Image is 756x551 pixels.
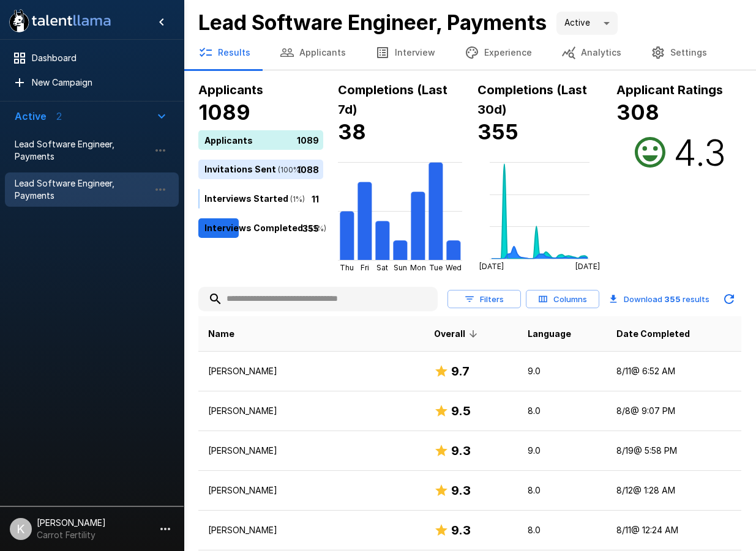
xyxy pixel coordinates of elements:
[575,262,600,272] tspan: [DATE]
[477,119,518,144] b: 355
[184,35,265,70] button: Results
[451,401,471,421] h6: 9.5
[297,133,319,146] p: 1089
[198,100,250,125] b: 1089
[208,327,234,341] span: Name
[208,445,414,457] p: [PERSON_NAME]
[198,10,547,35] b: Lead Software Engineer, Payments
[451,520,471,540] h6: 9.3
[446,263,462,272] tspan: Wed
[302,221,319,234] p: 355
[477,83,587,117] b: Completions (Last 30d)
[607,431,741,471] td: 8/19 @ 5:58 PM
[376,263,388,272] tspan: Sat
[607,352,741,391] td: 8/11 @ 6:52 AM
[429,263,443,272] tspan: Tue
[556,12,618,35] div: Active
[616,83,723,97] b: Applicant Ratings
[528,327,571,341] span: Language
[208,365,414,377] p: [PERSON_NAME]
[528,524,597,536] p: 8.0
[312,192,319,205] p: 11
[636,35,722,70] button: Settings
[604,287,714,311] button: Download 355 results
[447,290,521,309] button: Filters
[607,511,741,550] td: 8/11 @ 12:24 AM
[607,471,741,511] td: 8/12 @ 1:28 AM
[717,287,741,311] button: Updated Today - 9:36 AM
[528,445,597,457] p: 9.0
[198,83,263,97] b: Applicants
[410,263,426,272] tspan: Mon
[451,361,470,381] h6: 9.7
[434,327,481,341] span: Overall
[526,290,599,309] button: Columns
[338,83,447,117] b: Completions (Last 7d)
[361,263,369,272] tspan: Fri
[616,327,690,341] span: Date Completed
[208,484,414,497] p: [PERSON_NAME]
[297,163,319,176] p: 1088
[361,35,450,70] button: Interview
[394,263,407,272] tspan: Sun
[451,481,471,500] h6: 9.3
[208,524,414,536] p: [PERSON_NAME]
[450,35,547,70] button: Experience
[208,405,414,417] p: [PERSON_NAME]
[338,119,366,144] b: 38
[547,35,636,70] button: Analytics
[664,294,681,304] b: 355
[265,35,361,70] button: Applicants
[451,441,471,460] h6: 9.3
[528,365,597,377] p: 9.0
[616,100,659,125] b: 308
[340,263,354,272] tspan: Thu
[528,405,597,417] p: 8.0
[673,130,726,174] h2: 4.3
[479,262,504,272] tspan: [DATE]
[607,391,741,431] td: 8/8 @ 9:07 PM
[528,484,597,497] p: 8.0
